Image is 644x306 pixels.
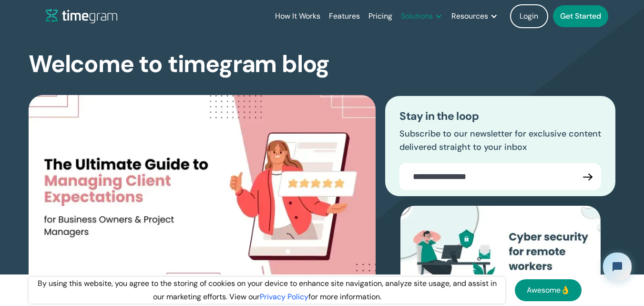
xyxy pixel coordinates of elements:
[553,5,608,27] a: Get Started
[574,163,601,190] input: Submit
[451,10,488,23] div: Resources
[29,277,505,304] div: By using this website, you agree to the storing of cookies on your device to enhance site navigat...
[399,127,601,154] p: Subscribe to our newsletter for exclusive content delivered straight to your inbox
[510,4,548,28] a: Login
[515,279,582,301] a: Awesome👌
[399,110,601,123] h3: Stay in the loop
[260,292,308,302] a: Privacy Policy
[401,10,433,23] div: Solutions
[399,163,601,190] form: Blogs Email Form
[29,95,376,298] img: The Ultimate Guide to Managing Client Expectations for Business Owners & Project Managers
[29,52,329,77] h1: Welcome to timegram blog
[595,244,640,289] iframe: Tidio Chat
